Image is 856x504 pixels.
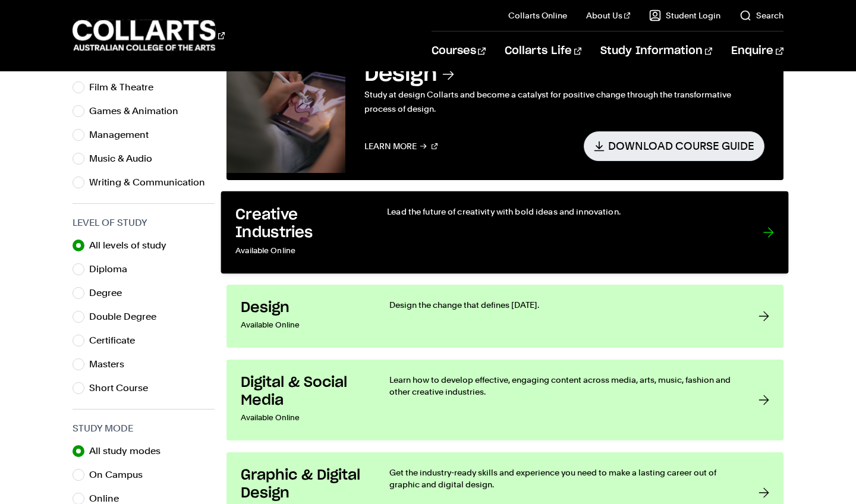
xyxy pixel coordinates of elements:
[649,10,720,21] a: Student Login
[73,216,215,230] h3: Level of Study
[89,261,137,278] label: Diploma
[586,10,630,21] a: About Us
[739,10,783,21] a: Search
[241,299,366,317] h3: Design
[600,31,712,71] a: Study Information
[241,467,366,502] h3: Graphic & Digital Design
[389,299,734,311] p: Design the change that defines [DATE].
[236,242,363,259] p: Available Online
[432,31,486,71] a: Courses
[89,127,158,143] label: Management
[89,174,215,191] label: Writing & Communication
[221,191,789,273] a: Creative Industries Available Online Lead the future of creativity with bold ideas and innovation.
[241,317,366,333] p: Available Online
[73,421,215,436] h3: Study Mode
[73,18,225,52] div: Go to homepage
[89,356,134,373] label: Masters
[731,31,783,71] a: Enquire
[505,31,581,71] a: Collarts Life
[89,443,170,459] label: All study modes
[389,374,734,398] p: Learn how to develop effective, engaging content across media, arts, music, fashion and other cre...
[89,79,163,96] label: Film & Theatre
[364,61,764,87] h3: Design
[89,103,188,119] label: Games & Animation
[364,131,438,160] a: Learn More
[584,131,764,160] a: Download Course Guide
[89,332,144,349] label: Certificate
[89,150,162,167] label: Music & Audio
[89,380,158,396] label: Short Course
[389,467,734,490] p: Get the industry-ready skills and experience you need to make a lasting career out of graphic and...
[241,374,366,409] h3: Digital & Social Media
[89,237,176,254] label: All levels of study
[89,285,131,301] label: Degree
[226,42,345,173] img: Design
[241,409,366,426] p: Available Online
[226,285,783,348] a: Design Available Online Design the change that defines [DATE].
[236,206,363,242] h3: Creative Industries
[508,10,567,21] a: Collarts Online
[89,467,152,483] label: On Campus
[89,308,166,325] label: Double Degree
[226,360,783,440] a: Digital & Social Media Available Online Learn how to develop effective, engaging content across m...
[364,87,764,116] p: Study at design Collarts and become a catalyst for positive change through the transformative pro...
[388,206,739,218] p: Lead the future of creativity with bold ideas and innovation.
